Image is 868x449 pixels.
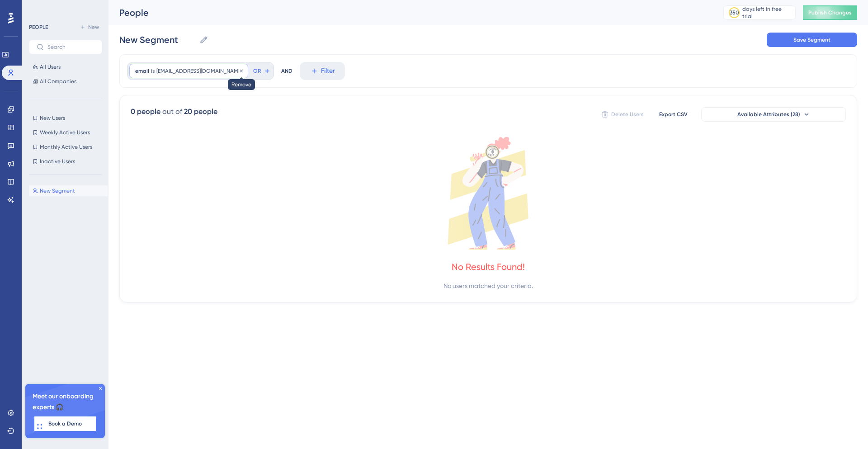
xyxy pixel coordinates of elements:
button: New Users [29,113,102,123]
span: [EMAIL_ADDRESS][DOMAIN_NAME] [156,67,242,75]
span: Weekly Active Users [40,129,90,136]
button: Save Segment [767,33,857,47]
button: All Companies [29,76,102,87]
span: Monthly Active Users [40,143,92,151]
span: Delete Users [611,111,644,118]
span: Inactive Users [40,158,75,165]
span: New Segment [40,187,75,194]
button: OR [252,64,272,78]
button: Available Attributes (28) [701,107,846,122]
input: Segment Name [119,33,196,46]
span: New Users [40,114,65,122]
span: email [135,67,149,75]
button: All Users [29,61,102,72]
span: Available Attributes (28) [737,111,800,118]
span: is [151,67,155,75]
span: OR [253,67,261,75]
span: All Users [40,63,61,71]
div: PEOPLE [29,24,48,31]
button: New Segment [29,185,108,196]
span: Filter [321,66,335,76]
div: out of [162,106,182,117]
button: New [77,22,102,33]
div: days left in free trial [742,5,793,20]
div: No users matched your criteria. [443,280,533,291]
span: Export CSV [659,111,688,118]
span: Save Segment [793,36,830,43]
span: Meet our onboarding experts 🎧 [33,391,98,413]
span: Book a Demo [48,420,82,427]
button: Export CSV [651,107,696,122]
span: All Companies [40,78,76,85]
button: Book a Demo [34,416,96,431]
div: AND [281,62,292,80]
button: Filter [300,62,345,80]
div: 350 [730,9,739,16]
div: People [119,6,701,19]
div: Arrastar [37,415,42,442]
input: Search [47,44,94,50]
span: Publish Changes [808,9,852,16]
div: No Results Found! [452,260,525,273]
span: New [88,24,99,31]
button: Weekly Active Users [29,127,102,138]
div: 20 people [184,106,217,117]
button: Publish Changes [803,5,857,20]
div: 0 people [131,106,160,117]
button: Monthly Active Users [29,142,102,152]
button: Inactive Users [29,156,102,167]
button: Delete Users [600,107,645,122]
